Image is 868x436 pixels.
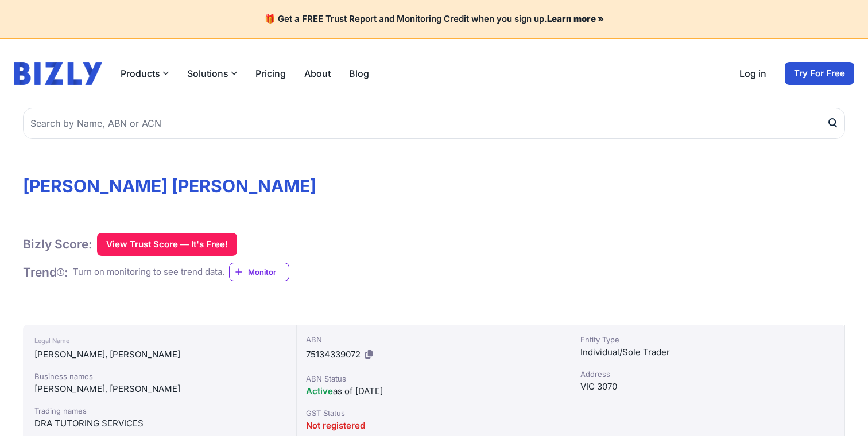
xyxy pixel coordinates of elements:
input: Search by Name, ABN or ACN [23,108,845,139]
span: Not registered [306,420,365,431]
span: Active [306,386,333,396]
div: ABN Status [306,373,561,384]
div: DRA TUTORING SERVICES [34,416,285,430]
div: ABN [306,334,561,345]
div: Business names [34,371,285,382]
div: as of [DATE] [306,384,561,398]
div: Individual/Sole Trader [580,345,835,359]
a: Try For Free [785,62,854,85]
div: Turn on monitoring to see trend data. [73,266,224,279]
a: Log in [739,67,766,80]
h4: 🎁 Get a FREE Trust Report and Monitoring Credit when you sign up. [14,14,854,25]
span: Monitor [248,266,289,278]
h1: [PERSON_NAME] [PERSON_NAME] [23,176,845,196]
button: View Trust Score — It's Free! [97,233,237,256]
h1: Trend : [23,264,68,280]
div: [PERSON_NAME], [PERSON_NAME] [34,382,285,396]
a: Blog [349,67,369,80]
div: GST Status [306,407,561,419]
div: Entity Type [580,334,835,345]
div: Trading names [34,405,285,416]
a: Learn more » [547,13,604,24]
span: 75134339072 [306,349,361,360]
button: Products [121,67,169,80]
a: Pricing [255,67,286,80]
div: Legal Name [34,334,285,348]
button: Solutions [187,67,237,80]
h1: Bizly Score: [23,236,92,252]
a: About [304,67,331,80]
a: Monitor [229,263,289,281]
div: VIC 3070 [580,380,835,394]
div: Address [580,368,835,380]
div: [PERSON_NAME], [PERSON_NAME] [34,348,285,361]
